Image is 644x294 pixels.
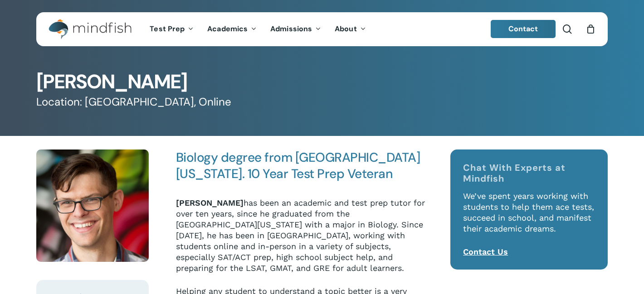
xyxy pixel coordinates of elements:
span: Academics [207,24,248,34]
img: Nate Ycas Square [36,149,149,262]
a: Test Prep [143,25,200,33]
span: Admissions [270,24,312,34]
a: About [328,25,373,33]
span: Contact [508,24,538,34]
span: Location: [GEOGRAPHIC_DATA], Online [36,95,231,109]
a: Admissions [263,25,328,33]
a: Academics [200,25,263,33]
h1: [PERSON_NAME] [36,72,608,92]
a: Contact Us [463,247,508,256]
span: Test Prep [150,24,185,34]
a: Contact [491,20,556,38]
h4: Biology degree from [GEOGRAPHIC_DATA][US_STATE]. 10 Year Test Prep Veteran [176,149,428,182]
nav: Main Menu [143,12,372,46]
header: Main Menu [36,12,608,46]
p: has been an academic and test prep tutor for over ten years, since he graduated from the [GEOGRAP... [176,198,428,286]
strong: [PERSON_NAME] [176,198,244,207]
p: We’ve spent years working with students to help them ace tests, succeed in school, and manifest t... [463,191,595,246]
span: About [335,24,357,34]
a: Cart [585,24,595,34]
h4: Chat With Experts at Mindfish [463,162,595,184]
